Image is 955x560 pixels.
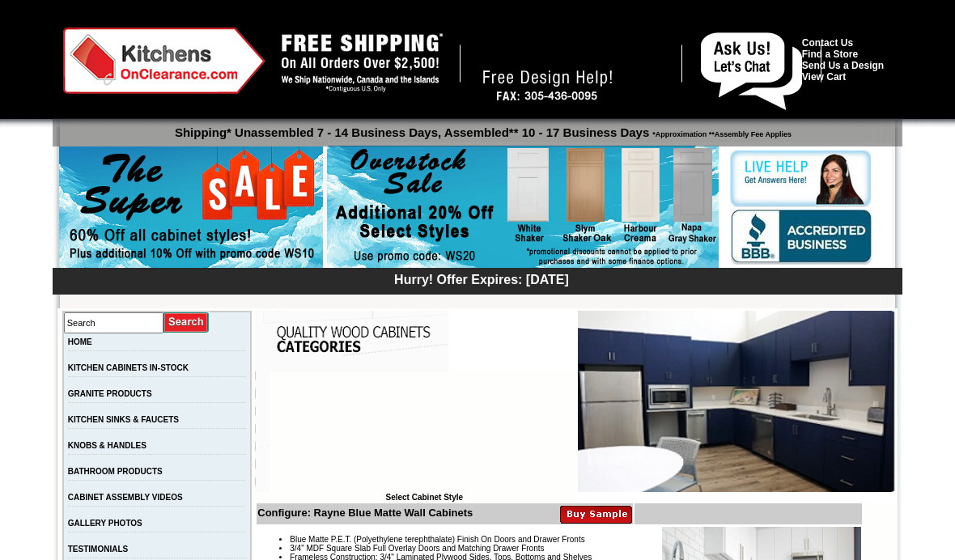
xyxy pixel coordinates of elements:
span: Blue Matte P.E.T. (Polyethylene terephthalate) Finish On Doors and Drawer Fronts [290,535,584,544]
a: KITCHEN SINKS & FAUCETS [68,415,179,424]
b: Configure: Rayne Blue Matte Wall Cabinets [257,507,473,519]
div: Hurry! Offer Expires: [DATE] [61,270,902,287]
a: [PHONE_NUMBER] [470,44,664,68]
a: Find a Store [802,49,858,60]
p: Shipping* Unassembled 7 - 14 Business Days, Assembled** 10 - 17 Business Days [61,118,902,139]
a: GRANITE PRODUCTS [68,389,152,398]
a: HOME [68,337,92,346]
a: Contact Us [802,37,853,49]
img: Kitchens on Clearance Logo [63,28,265,94]
b: Select Cabinet Style [385,493,463,502]
a: KITCHEN CABINETS IN-STOCK [68,363,189,372]
a: View Cart [802,71,846,83]
a: KNOBS & HANDLES [68,441,146,450]
a: TESTIMONIALS [68,545,128,554]
a: GALLERY PHOTOS [68,519,142,528]
a: BATHROOM PRODUCTS [68,467,163,476]
img: Rayne Blue Matte [578,311,895,492]
span: 3/4" MDF Square Slab Full Overlay Doors and Matching Drawer Fronts [290,544,544,553]
iframe: Browser incompatible [270,371,578,493]
input: Submit [163,312,210,333]
a: CABINET ASSEMBLY VIDEOS [68,493,183,502]
a: Send Us a Design [802,60,884,71]
span: *Approximation **Assembly Fee Applies [649,126,792,138]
